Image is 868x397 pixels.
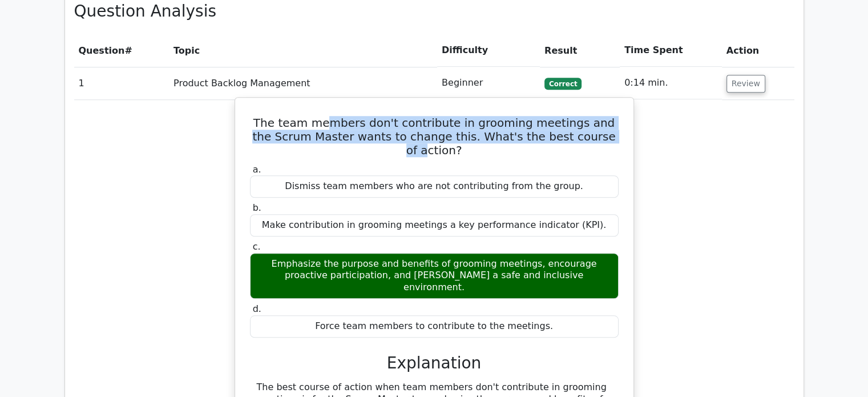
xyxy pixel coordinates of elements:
[79,45,125,56] span: Question
[250,214,619,236] div: Make contribution in grooming meetings a key performance indicator (KPI).
[253,202,261,213] span: b.
[257,354,612,373] h3: Explanation
[540,34,620,67] th: Result
[249,116,620,157] h5: The team members don't contribute in grooming meetings and the Scrum Master wants to change this....
[253,241,261,252] span: c.
[74,34,169,67] th: #
[169,67,437,99] td: Product Backlog Management
[253,164,261,175] span: a.
[250,175,619,198] div: Dismiss team members who are not contributing from the group.
[250,253,619,299] div: Emphasize the purpose and benefits of grooming meetings, encourage proactive participation, and [...
[722,34,794,67] th: Action
[544,78,582,89] span: Correct
[726,75,765,93] button: Review
[253,303,261,314] span: d.
[250,315,619,338] div: Force team members to contribute to the meetings.
[74,67,169,99] td: 1
[437,67,540,99] td: Beginner
[74,2,794,21] h3: Question Analysis
[169,34,437,67] th: Topic
[620,67,722,99] td: 0:14 min.
[437,34,540,67] th: Difficulty
[620,34,722,67] th: Time Spent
